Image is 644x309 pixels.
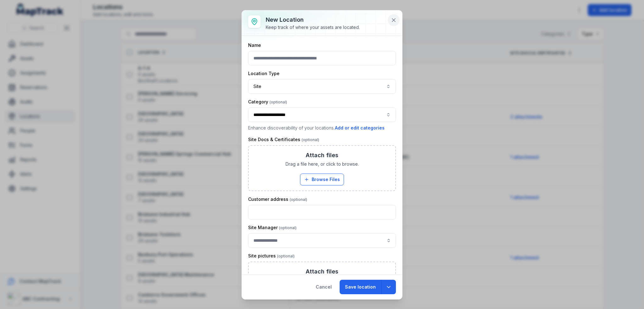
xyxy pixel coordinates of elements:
label: Category [248,99,287,105]
input: location-add:cf[5e46382d-f712-41fb-848f-a7473c324c31]-label [248,233,396,248]
button: Save location [340,280,381,294]
h3: Attach files [306,151,338,160]
label: Site pictures [248,253,295,259]
h3: Attach files [306,267,338,276]
span: Drag a file here, or click to browse. [286,161,359,167]
label: Customer address [248,196,307,202]
label: Site Manager [248,224,297,231]
div: Keep track of where your assets are located. [266,24,360,30]
label: Name [248,42,261,48]
button: Site [248,79,396,94]
p: Enhance discoverability of your locations. [248,124,396,131]
button: Browse Files [300,174,344,185]
button: Add or edit categories [335,124,385,131]
h3: New location [266,15,360,24]
label: Location Type [248,70,280,77]
button: Cancel [310,280,337,294]
label: Site Docs & Certificates [248,136,319,143]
